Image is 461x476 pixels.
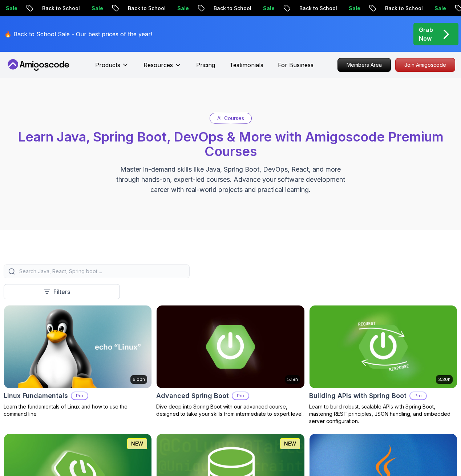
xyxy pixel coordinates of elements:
p: Sale [427,5,450,12]
p: Dive deep into Spring Boot with our advanced course, designed to take your skills from intermedia... [156,403,304,418]
button: Resources [143,61,182,75]
p: All Courses [217,115,244,122]
p: Sale [256,5,279,12]
a: For Business [278,61,314,69]
h2: Advanced Spring Boot [156,391,229,401]
p: Master in-demand skills like Java, Spring Boot, DevOps, React, and more through hands-on, expert-... [109,164,353,195]
h2: Building APIs with Spring Boot [309,391,407,401]
a: Building APIs with Spring Boot card3.30hBuilding APIs with Spring BootProLearn to build robust, s... [309,305,457,425]
p: Back to School [378,5,427,12]
p: Back to School [206,5,256,12]
p: NEW [284,440,296,447]
img: Building APIs with Spring Boot card [310,305,457,388]
span: Learn Java, Spring Boot, DevOps & More with Amigoscode Premium Courses [18,129,444,159]
a: Linux Fundamentals card6.00hLinux FundamentalsProLearn the fundamentals of Linux and how to use t... [4,305,152,418]
img: Advanced Spring Boot card [157,305,304,388]
p: Pro [410,392,426,399]
input: Search Java, React, Spring boot ... [18,268,185,275]
h2: Linux Fundamentals [4,391,68,401]
p: 3.30h [438,377,450,382]
p: Sale [84,5,108,12]
p: Back to School [35,5,84,12]
p: Sale [341,5,365,12]
img: Linux Fundamentals card [4,305,151,388]
p: Learn the fundamentals of Linux and how to use the command line [4,403,152,418]
a: Join Amigoscode [395,58,455,72]
p: Products [95,61,120,69]
p: Pro [232,392,248,399]
p: Join Amigoscode [396,58,455,71]
p: Back to School [292,5,341,12]
p: 🔥 Back to School Sale - Our best prices of the year! [4,30,152,38]
a: Advanced Spring Boot card5.18hAdvanced Spring BootProDive deep into Spring Boot with our advanced... [156,305,304,418]
p: NEW [131,440,143,447]
p: Grab Now [419,25,433,43]
p: Sale [170,5,193,12]
p: Back to School [121,5,170,12]
p: Filters [53,287,70,296]
a: Members Area [337,58,391,72]
p: 6.00h [133,377,145,382]
button: Products [95,61,129,75]
a: Testimonials [230,61,263,69]
a: Pricing [196,61,215,69]
p: 5.18h [287,377,298,382]
p: Learn to build robust, scalable APIs with Spring Boot, mastering REST principles, JSON handling, ... [309,403,457,425]
p: Pro [72,392,88,399]
button: Filters [4,284,120,299]
p: Resources [143,61,173,69]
